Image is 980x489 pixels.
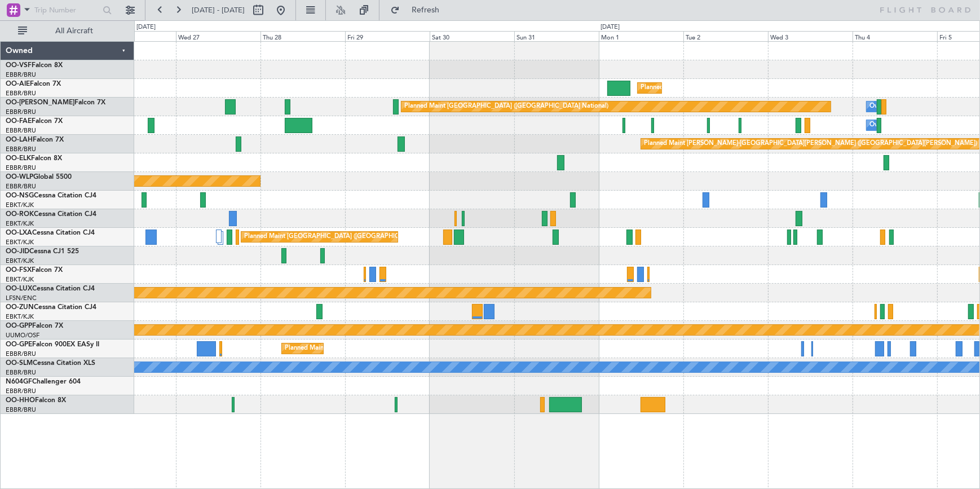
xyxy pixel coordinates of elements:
[6,341,32,348] span: OO-GPE
[12,22,122,40] button: All Aircraft
[6,155,62,162] a: OO-ELKFalcon 8X
[6,323,63,329] a: OO-GPPFalcon 7X
[176,31,261,41] div: Wed 27
[514,31,599,41] div: Sun 31
[6,62,63,69] a: OO-VSFFalcon 8X
[869,98,946,115] div: Owner Melsbroek Air Base
[6,174,72,180] a: OO-WLPGlobal 5500
[6,285,95,292] a: OO-LUXCessna Citation CJ4
[869,117,946,134] div: Owner Melsbroek Air Base
[683,31,768,41] div: Tue 2
[599,31,683,41] div: Mon 1
[6,238,34,246] a: EBKT/KJK
[6,248,29,255] span: OO-JID
[385,1,453,19] button: Refresh
[6,294,37,302] a: LFSN/ENC
[6,192,34,199] span: OO-NSG
[6,406,36,414] a: EBBR/BRU
[6,248,79,255] a: OO-JIDCessna CJ1 525
[244,228,448,245] div: Planned Maint [GEOGRAPHIC_DATA] ([GEOGRAPHIC_DATA] National)
[6,126,36,135] a: EBBR/BRU
[6,62,32,69] span: OO-VSF
[6,397,35,404] span: OO-HHO
[6,136,33,143] span: OO-LAH
[261,31,345,41] div: Thu 28
[6,387,36,395] a: EBBR/BRU
[6,89,36,98] a: EBBR/BRU
[6,230,95,236] a: OO-LXACessna Citation CJ4
[6,81,61,87] a: OO-AIEFalcon 7X
[6,350,36,358] a: EBBR/BRU
[6,312,34,321] a: EBKT/KJK
[6,155,31,162] span: OO-ELK
[192,5,245,15] span: [DATE] - [DATE]
[6,136,64,143] a: OO-LAHFalcon 7X
[6,81,30,87] span: OO-AIE
[6,285,32,292] span: OO-LUX
[6,201,34,209] a: EBKT/KJK
[404,98,608,115] div: Planned Maint [GEOGRAPHIC_DATA] ([GEOGRAPHIC_DATA] National)
[6,192,96,199] a: OO-NSGCessna Citation CJ4
[345,31,430,41] div: Fri 29
[6,368,36,377] a: EBBR/BRU
[6,257,34,265] a: EBKT/KJK
[6,378,32,385] span: N604GF
[6,71,36,79] a: EBBR/BRU
[6,108,36,116] a: EBBR/BRU
[29,27,119,35] span: All Aircraft
[6,331,39,340] a: UUMO/OSF
[601,23,620,32] div: [DATE]
[402,6,449,14] span: Refresh
[6,304,96,311] a: OO-ZUNCessna Citation CJ4
[641,80,818,96] div: Planned Maint [GEOGRAPHIC_DATA] ([GEOGRAPHIC_DATA])
[136,23,156,32] div: [DATE]
[6,145,36,153] a: EBBR/BRU
[6,211,34,218] span: OO-ROK
[6,360,95,367] a: OO-SLMCessna Citation XLS
[6,267,32,274] span: OO-FSX
[6,275,34,284] a: EBKT/KJK
[430,31,514,41] div: Sat 30
[6,304,34,311] span: OO-ZUN
[6,267,63,274] a: OO-FSXFalcon 7X
[6,182,36,191] a: EBBR/BRU
[6,360,33,367] span: OO-SLM
[6,99,105,106] a: OO-[PERSON_NAME]Falcon 7X
[644,135,977,152] div: Planned Maint [PERSON_NAME]-[GEOGRAPHIC_DATA][PERSON_NAME] ([GEOGRAPHIC_DATA][PERSON_NAME])
[6,211,96,218] a: OO-ROKCessna Citation CJ4
[34,2,99,19] input: Trip Number
[285,340,489,357] div: Planned Maint [GEOGRAPHIC_DATA] ([GEOGRAPHIC_DATA] National)
[768,31,853,41] div: Wed 3
[6,164,36,172] a: EBBR/BRU
[6,118,63,125] a: OO-FAEFalcon 7X
[6,341,99,348] a: OO-GPEFalcon 900EX EASy II
[6,99,74,106] span: OO-[PERSON_NAME]
[6,230,32,236] span: OO-LXA
[6,219,34,228] a: EBKT/KJK
[6,323,32,329] span: OO-GPP
[6,397,66,404] a: OO-HHOFalcon 8X
[6,378,81,385] a: N604GFChallenger 604
[6,174,33,180] span: OO-WLP
[853,31,937,41] div: Thu 4
[6,118,32,125] span: OO-FAE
